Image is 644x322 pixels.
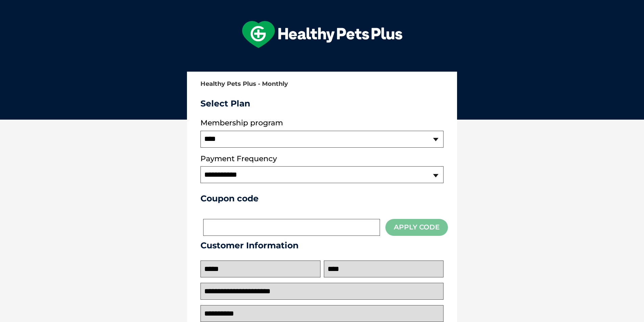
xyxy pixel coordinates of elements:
[200,81,444,88] h2: Healthy Pets Plus - Monthly
[200,154,277,163] label: Payment Frequency
[200,98,444,108] h3: Select Plan
[200,119,444,127] label: Membership program
[242,21,402,48] img: hpp-logo-landscape-green-white.png
[200,193,444,203] h3: Coupon code
[385,219,448,236] button: Apply Code
[200,240,444,250] h3: Customer Information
